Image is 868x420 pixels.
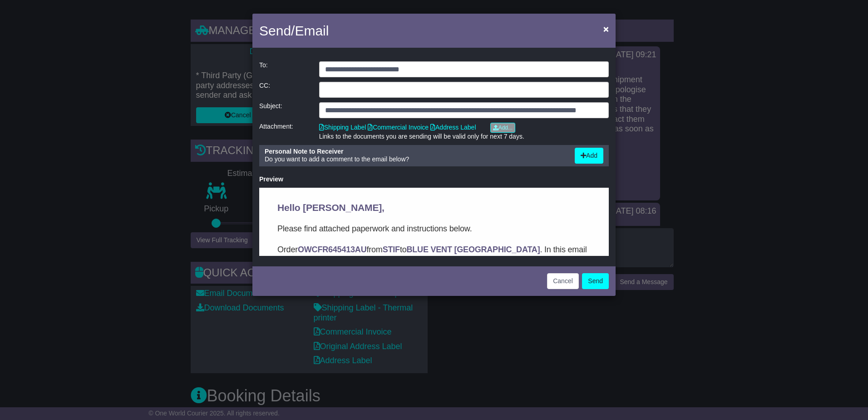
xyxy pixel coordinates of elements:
button: Cancel [547,273,579,289]
div: CC: [255,82,315,98]
button: Close [599,20,613,38]
strong: OWCFR645413AU [39,57,107,66]
button: Send [582,273,609,289]
strong: BLUE VENT [GEOGRAPHIC_DATA] [148,57,281,66]
div: Do you want to add a comment to the email below? [260,148,570,164]
div: Attachment: [255,123,315,140]
div: Subject: [255,102,315,118]
span: × [603,24,609,34]
a: Shipping Label [319,124,366,131]
span: Hello [PERSON_NAME], [18,15,125,25]
button: Add [575,148,603,164]
p: Order from to . In this email you’ll find important information about your order, and what you ne... [18,55,331,81]
a: Add... [490,123,515,133]
div: Personal Note to Receiver [265,148,566,155]
strong: STIF [123,57,141,66]
a: Address Label [430,124,476,131]
p: Please find attached paperwork and instructions below. [18,35,331,47]
a: Commercial Invoice [368,124,429,131]
div: Links to the documents you are sending will be valid only for next 7 days. [319,133,609,140]
div: Preview [259,175,609,183]
div: To: [255,61,315,77]
h4: Send/Email [259,20,329,41]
